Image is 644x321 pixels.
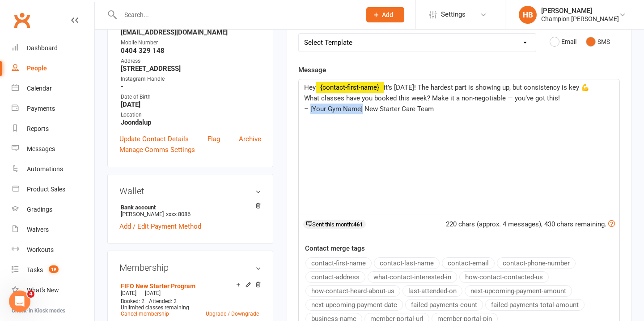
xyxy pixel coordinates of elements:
button: last-attended-on [402,285,462,297]
div: Mobile Number [121,39,261,47]
span: Hey [304,83,316,91]
a: Manage Comms Settings [119,144,195,155]
div: Reports [27,125,49,132]
div: Automations [27,165,63,173]
button: SMS [586,33,610,50]
a: Reports [12,119,94,139]
a: Product Sales [12,179,94,200]
strong: Bank account [121,204,257,211]
button: failed-payments-count [405,299,483,311]
a: Waivers [12,220,94,240]
a: What's New [12,280,94,300]
strong: [EMAIL_ADDRESS][DOMAIN_NAME] [121,28,261,36]
button: contact-phone-number [497,257,576,269]
button: contact-last-name [374,257,440,269]
h3: Wallet [119,186,261,196]
div: [PERSON_NAME] [541,7,619,15]
input: Search... [118,9,355,21]
span: [DATE] [145,290,161,296]
div: People [27,65,47,72]
div: Calendar [27,85,52,92]
button: contact-email [442,257,495,269]
span: [DATE] [121,290,136,296]
div: Payments [27,105,55,112]
a: Gradings [12,200,94,220]
div: Location [121,111,261,119]
li: [PERSON_NAME] [119,203,261,219]
a: Dashboard [12,38,94,58]
span: 4 [27,291,34,298]
button: failed-payments-total-amount [485,299,585,311]
label: Message [298,65,326,75]
a: Calendar [12,78,94,99]
span: What classes have you booked this week? Make it a non-negotiable — you’ve got this! [304,94,560,102]
span: xxxx 8086 [166,211,191,217]
button: contact-address [305,271,365,283]
div: Workouts [27,246,54,253]
strong: 0404 329 148 [121,47,261,55]
div: Sent this month: [303,220,366,229]
button: how-contact-contacted-us [459,271,549,283]
div: Messages [27,145,55,152]
a: Workouts [12,240,94,260]
strong: [DATE] [121,100,261,108]
a: Clubworx [11,9,33,31]
span: Attended: 2 [149,298,177,304]
a: Messages [12,139,94,159]
div: Champion [PERSON_NAME] [541,15,619,23]
div: Address [121,57,261,65]
div: HB [519,6,537,24]
h3: Membership [119,263,261,273]
button: Add [366,7,404,22]
iframe: Intercom live chat [9,291,30,312]
div: Waivers [27,226,49,233]
div: Tasks [27,266,43,273]
strong: 461 [353,221,363,228]
strong: Joondalup [121,118,261,126]
strong: - [121,82,261,91]
a: Update Contact Details [119,134,189,144]
div: Date of Birth [121,93,261,101]
a: Upgrade / Downgrade [206,311,259,317]
a: Payments [12,99,94,119]
a: Flag [208,134,220,144]
span: Settings [441,4,466,25]
div: Product Sales [27,186,65,193]
a: Automations [12,159,94,179]
div: — [119,290,261,297]
div: Dashboard [27,44,58,52]
div: 220 chars (approx. 4 messages), 430 chars remaining. [446,219,615,230]
div: Gradings [27,206,52,213]
span: Booked: 2 [121,298,144,304]
button: next-upcoming-payment-amount [465,285,572,297]
span: – [Your Gym Name] New Starter Care Team [304,105,434,113]
a: Cancel membership [121,311,169,317]
button: what-contact-interested-in [368,271,457,283]
button: how-contact-heard-about-us [305,285,400,297]
div: Instagram Handle [121,75,261,83]
button: contact-first-name [305,257,372,269]
strong: [STREET_ADDRESS] [121,65,261,73]
span: Add [382,11,393,18]
button: next-upcoming-payment-date [305,299,403,311]
span: Unlimited classes remaining [121,304,189,311]
a: Add / Edit Payment Method [119,221,201,232]
label: Contact merge tags [305,243,365,254]
button: Email [550,33,576,50]
a: FIFO New Starter Program [121,282,195,290]
a: Archive [239,134,261,144]
span: 19 [49,265,59,273]
a: Tasks 19 [12,260,94,280]
a: People [12,58,94,78]
div: What's New [27,286,59,294]
span: it’s [DATE]! The hardest part is showing up, but consistency is key 💪 [384,83,589,91]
